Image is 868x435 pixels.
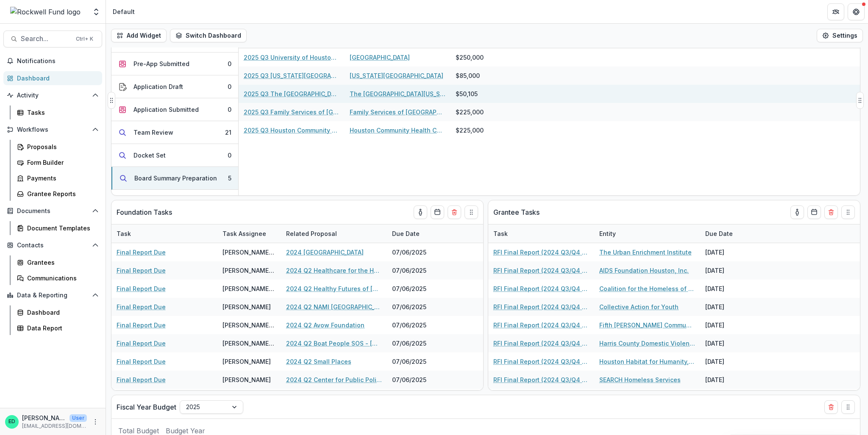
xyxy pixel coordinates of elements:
[700,224,764,243] div: Due Date
[286,339,382,348] a: 2024 Q2 Boat People SOS - [GEOGRAPHIC_DATA]
[117,302,166,311] a: Final Report Due
[448,205,461,219] button: Delete card
[824,400,838,414] button: Delete card
[286,284,382,293] a: 2024 Q2 Healthy Futures of [US_STATE]
[700,352,764,371] div: [DATE]
[493,284,589,293] a: RFI Final Report (2024 Q3/Q4 Grantees)
[14,171,102,185] a: Payments
[281,224,387,243] div: Related Proposal
[111,75,238,98] button: Application Draft0
[111,229,136,238] div: Task
[14,105,102,119] a: Tasks
[856,92,864,109] button: Drag
[134,151,166,160] div: Docket Set
[3,204,102,218] button: Open Documents
[14,140,102,154] a: Proposals
[387,224,451,243] div: Due Date
[74,34,95,44] div: Ctrl + K
[456,71,480,80] div: $85,000
[217,229,271,238] div: Task Assignee
[117,339,166,348] a: Final Report Due
[27,308,95,317] div: Dashboard
[3,288,102,302] button: Open Data & Reporting
[223,375,271,384] div: [PERSON_NAME]
[244,126,339,135] a: 2025 Q3 Houston Community Health Centers (dba Vecino Health Centers)
[117,357,166,366] a: Final Report Due
[387,261,451,280] div: 07/06/2025
[17,58,99,65] span: Notifications
[807,205,821,219] button: Calendar
[228,59,231,68] div: 0
[488,224,594,243] div: Task
[594,224,700,243] div: Entity
[3,123,102,136] button: Open Workflows
[700,243,764,261] div: [DATE]
[17,92,89,99] span: Activity
[700,229,738,238] div: Due Date
[387,280,451,298] div: 07/06/2025
[134,128,173,137] div: Team Review
[17,292,89,299] span: Data & Reporting
[217,224,281,243] div: Task Assignee
[827,3,844,20] button: Partners
[599,339,695,348] a: Harris County Domestic Violence Coordinating Council
[387,316,451,334] div: 07/06/2025
[111,98,238,121] button: Application Submitted0
[3,89,102,102] button: Open Activity
[493,266,589,275] a: RFI Final Report (2024 Q3/Q4 Grantees)
[117,321,166,330] a: Final Report Due
[350,71,443,80] a: [US_STATE][GEOGRAPHIC_DATA]
[134,82,183,91] div: Application Draft
[117,248,166,257] a: Final Report Due
[108,92,115,109] button: Drag
[244,53,339,62] a: 2025 Q3 University of Houston Foundation
[493,248,589,257] a: RFI Final Report (2024 Q3/Q4 Grantees)
[223,302,271,311] div: [PERSON_NAME]
[228,82,231,91] div: 0
[111,53,238,75] button: Pre-App Submitted0
[414,205,427,219] button: toggle-assigned-to-me
[22,413,66,422] p: [PERSON_NAME]
[27,142,95,151] div: Proposals
[3,54,102,68] button: Notifications
[700,316,764,334] div: [DATE]
[134,59,189,68] div: Pre-App Submitted
[465,205,478,219] button: Drag
[27,189,95,198] div: Grantee Reports
[117,284,166,293] a: Final Report Due
[223,321,276,330] div: [PERSON_NAME][GEOGRAPHIC_DATA]
[14,271,102,285] a: Communications
[824,205,838,219] button: Delete card
[223,248,276,257] div: [PERSON_NAME][GEOGRAPHIC_DATA]
[387,389,451,407] div: 07/06/2025
[700,261,764,280] div: [DATE]
[493,339,589,348] a: RFI Final Report (2024 Q3/Q4 Grantees)
[700,334,764,352] div: [DATE]
[27,224,95,233] div: Document Templates
[700,298,764,316] div: [DATE]
[244,71,339,80] a: 2025 Q3 [US_STATE][GEOGRAPHIC_DATA]
[244,108,339,116] a: 2025 Q3 Family Services of [GEOGRAPHIC_DATA] and [GEOGRAPHIC_DATA]
[117,207,172,217] p: Foundation Tasks
[111,29,167,42] button: Add Widget
[456,108,484,116] div: $225,000
[350,126,445,135] a: Houston Community Health Centers, Inc.
[228,151,231,160] div: 0
[387,229,425,238] div: Due Date
[599,266,689,275] a: AIDS Foundation Houston, Inc.
[493,357,589,366] a: RFI Final Report (2024 Q3/Q4 Grantees)
[387,371,451,389] div: 07/06/2025
[456,53,484,62] div: $250,000
[111,167,238,190] button: Board Summary Preparation5
[286,375,382,384] a: 2024 Q2 Center for Public Policy Priorities
[493,302,589,311] a: RFI Final Report (2024 Q3/Q4 Grantees)
[244,89,339,98] a: 2025 Q3 The [GEOGRAPHIC_DATA][US_STATE] at [GEOGRAPHIC_DATA]
[387,243,451,261] div: 07/06/2025
[223,339,276,348] div: [PERSON_NAME][GEOGRAPHIC_DATA]
[22,422,87,430] p: [EMAIL_ADDRESS][DOMAIN_NAME]
[10,7,81,17] img: Rockwell Fund logo
[17,242,89,249] span: Contacts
